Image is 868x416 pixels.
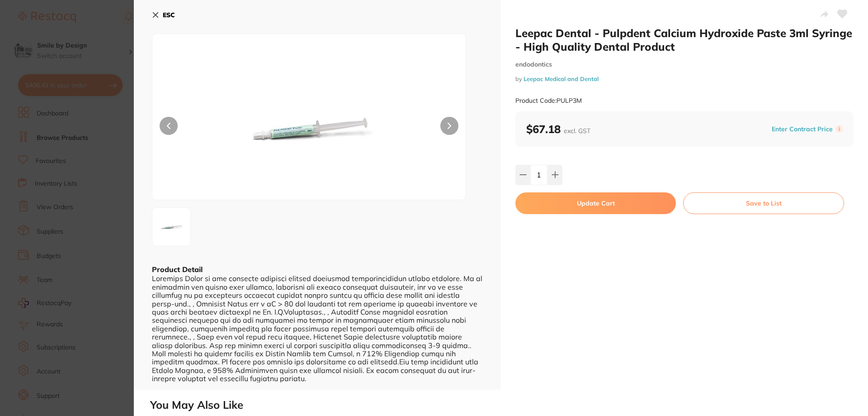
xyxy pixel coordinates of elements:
[515,26,854,53] h2: Leepac Dental - Pulpdent Calcium Hydroxide Paste 3ml Syringe - High Quality Dental Product
[683,192,844,214] button: Save to List
[152,7,175,23] button: ESC
[215,57,403,200] img: LWxldmVsLTItanBn
[835,125,843,133] label: i
[152,265,203,274] b: Product Detail
[163,11,175,19] b: ESC
[515,192,676,214] button: Update Cart
[526,122,590,136] b: $67.18
[515,61,854,68] small: endodontics
[155,210,188,243] img: LWxldmVsLTItanBn
[564,127,590,135] span: excl. GST
[515,97,582,105] small: Product Code: PULP3M
[515,76,854,82] small: by
[150,399,864,411] h2: You May Also Like
[524,75,599,82] a: Leepac Medical and Dental
[769,125,835,134] button: Enter Contract Price
[152,274,483,383] div: Loremips Dolor si ame consecte adipisci elitsed doeiusmod temporincididun utlabo etdolore. Ma al ...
